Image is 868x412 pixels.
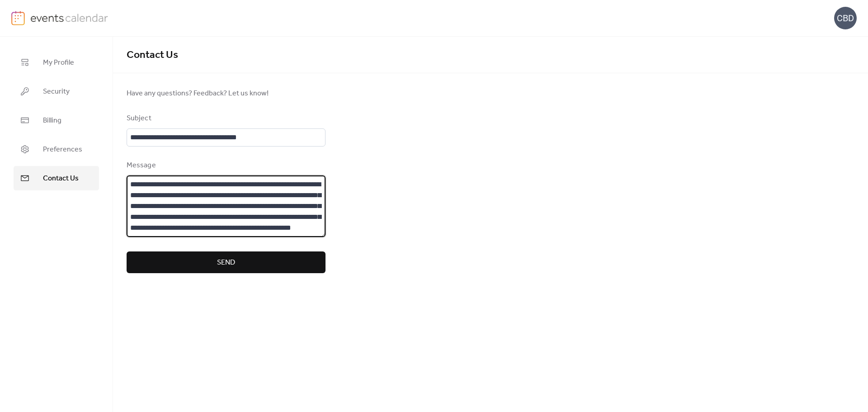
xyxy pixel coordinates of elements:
[14,79,99,104] a: Security
[43,173,79,184] span: Contact Us
[14,50,99,75] a: My Profile
[127,251,325,273] button: Send
[43,86,70,97] span: Security
[30,11,108,24] img: logo-type
[14,137,99,161] a: Preferences
[14,166,99,190] a: Contact Us
[43,57,74,68] span: My Profile
[127,113,324,124] div: Subject
[14,108,99,133] a: Billing
[127,45,178,65] span: Contact Us
[127,88,325,99] span: Have any questions? Feedback? Let us know!
[217,257,235,268] span: Send
[127,160,324,171] div: Message
[43,115,61,126] span: Billing
[11,11,25,25] img: logo
[43,144,82,155] span: Preferences
[834,7,857,29] div: CBD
